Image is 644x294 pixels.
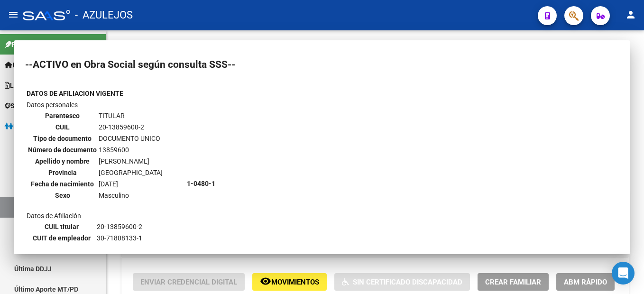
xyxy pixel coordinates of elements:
span: Firma Express [5,39,54,50]
td: 20-13859600-2 [98,122,163,132]
span: ABM Rápido [564,278,607,286]
mat-icon: menu [8,9,19,20]
th: Número de documento [28,145,97,155]
td: Datos personales Datos de Afiliación [26,100,185,267]
th: Apellido y nombre [28,156,97,166]
td: [GEOGRAPHIC_DATA] [98,167,163,178]
td: 30-71808133-1 [96,233,184,243]
span: Liquidación de Convenios [5,80,88,91]
td: 13859600 [98,145,163,155]
th: Tipo de documento [28,133,97,144]
div: Open Intercom Messenger [612,262,635,285]
td: [PERSON_NAME] [98,156,163,166]
span: Crear Familiar [485,278,541,286]
td: Masculino [98,190,163,201]
th: Parentesco [28,110,97,121]
span: Padrón [5,121,35,131]
b: 1-0480-1 [187,180,215,187]
span: - AZULEJOS [75,5,133,26]
th: CUIL titular [28,221,95,232]
td: 20-13859600-2 [96,221,184,232]
th: Sexo [28,190,97,201]
b: DATOS DE AFILIACION VIGENTE [27,90,123,97]
th: Fecha de nacimiento [28,179,97,189]
td: DOCUMENTO UNICO [98,133,163,144]
span: Enviar Credencial Digital [140,278,237,286]
th: Provincia [28,167,97,178]
th: CUIL [28,122,97,132]
span: Sistema [5,101,36,111]
span: Movimientos [271,278,319,286]
td: TITULAR [98,110,163,121]
mat-icon: remove_red_eye [260,276,271,287]
td: [DATE] [98,179,163,189]
h2: --ACTIVO en Obra Social según consulta SSS-- [25,60,619,69]
mat-icon: person [625,9,636,20]
span: Sin Certificado Discapacidad [353,278,462,286]
th: CUIT de empleador [28,233,95,243]
span: Inicio [5,60,29,70]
